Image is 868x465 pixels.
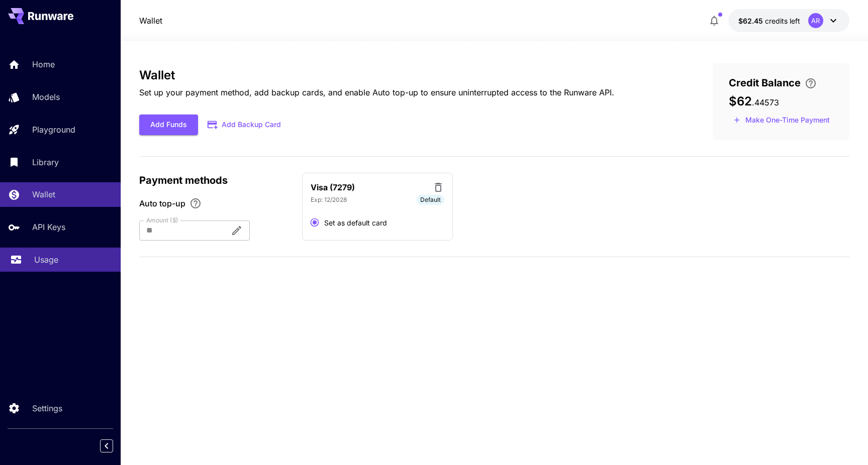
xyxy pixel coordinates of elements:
button: Collapse sidebar [100,439,113,452]
span: . 44573 [752,97,779,107]
p: Usage [34,254,58,266]
button: Add Backup Card [198,115,292,135]
p: Models [32,91,60,103]
button: Add Funds [139,114,198,135]
button: Enable Auto top-up to ensure uninterrupted service. We'll automatically bill the chosen amount wh... [185,197,206,209]
button: Make a one-time, non-recurring payment [729,112,834,128]
p: Set up your payment method, add backup cards, and enable Auto top-up to ensure uninterrupted acce... [139,86,614,98]
p: Library [32,156,59,168]
span: Credit Balance [729,75,801,90]
p: Exp: 12/2028 [311,195,347,204]
button: Enter your card details and choose an Auto top-up amount to avoid service interruptions. We'll au... [801,77,821,89]
p: API Keys [32,221,65,233]
div: Collapse sidebar [108,437,121,455]
span: Auto top-up [139,197,185,209]
div: AR [808,13,823,28]
button: $62.44573AR [728,9,849,32]
h3: Wallet [139,68,614,82]
p: Home [32,58,55,70]
span: Set as default card [324,217,387,228]
p: Wallet [32,188,55,200]
span: credits left [765,17,800,25]
span: $62 [729,94,752,108]
a: Wallet [139,15,162,27]
p: Settings [32,402,62,414]
p: Visa (7279) [311,181,355,193]
div: $62.44573 [738,16,800,26]
label: Amount ($) [146,216,178,224]
nav: breadcrumb [139,15,162,27]
p: Payment methods [139,173,290,188]
p: Playground [32,124,75,136]
span: Default [417,195,444,204]
span: $62.45 [738,17,765,25]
